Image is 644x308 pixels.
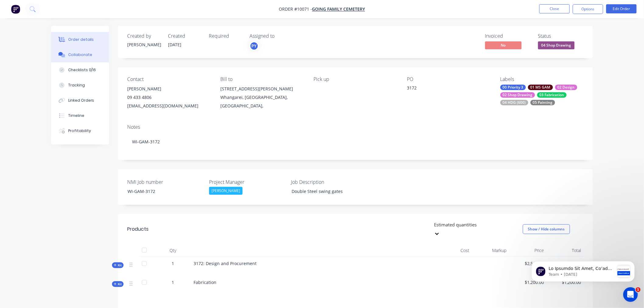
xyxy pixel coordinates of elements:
div: Linked Orders [68,98,94,103]
span: $1,200.00 [512,279,544,285]
a: Going Family Cemetery [312,6,365,12]
div: Required [209,33,242,39]
span: 3172: Design and Procurement [194,261,257,266]
span: 04 Shop Drawing [538,41,575,49]
button: Options [573,4,603,14]
span: 1 [172,260,174,267]
div: Created by [127,33,161,39]
div: WI-GAM-3172 [123,187,199,196]
button: 04 Shop Drawing [538,41,575,51]
div: [PERSON_NAME] [209,187,243,195]
div: 04 HDG (600) [500,100,528,105]
div: Created [168,33,201,39]
div: Markup [472,244,509,257]
iframe: Intercom notifications message [522,249,644,292]
label: Job Description [291,178,367,186]
div: PO [407,76,490,82]
div: 03 Fabrication [537,92,567,98]
button: Collaborate [51,47,109,62]
div: 09 433 4806 [127,93,211,102]
button: Show / Hide columns [523,224,570,234]
div: Assigned to [250,33,310,39]
span: [DATE] [168,42,181,47]
div: Total [547,244,584,257]
div: Pick up [314,76,397,82]
iframe: Intercom live chat [623,287,638,302]
span: 1 [172,279,174,285]
span: $2,540.00 [512,260,544,267]
button: Linked Orders [51,93,109,108]
div: Products [127,226,149,233]
button: Kit [112,262,124,268]
span: Kit [114,263,122,268]
div: Tracking [68,82,85,88]
span: Kit [114,282,122,286]
span: Order #10071 - [279,6,312,12]
button: Close [539,4,570,13]
div: Qty [155,244,191,257]
div: 00 Priority 3 [500,85,526,90]
img: Factory [11,5,20,14]
div: Whangarei, [GEOGRAPHIC_DATA], [GEOGRAPHIC_DATA], [220,93,304,110]
div: Cost [435,244,472,257]
div: Profitability [68,128,91,134]
div: [STREET_ADDRESS][PERSON_NAME] [220,85,304,93]
p: Message from Team, sent 1w ago [26,23,92,28]
div: [EMAIL_ADDRESS][DOMAIN_NAME] [127,102,211,110]
div: Price [509,244,547,257]
div: Order details [68,37,94,42]
label: Project Manager [209,178,285,186]
div: [STREET_ADDRESS][PERSON_NAME]Whangarei, [GEOGRAPHIC_DATA], [GEOGRAPHIC_DATA], [220,85,304,110]
span: Fabrication [194,279,216,285]
div: Double Steel swing gates [287,187,363,196]
button: Profitability [51,123,109,138]
div: Contact [127,76,211,82]
span: No [485,41,522,49]
div: Labels [500,76,584,82]
button: Order details [51,32,109,47]
div: Invoiced [485,33,531,39]
button: Checklists 0/16 [51,62,109,78]
div: Timeline [68,113,84,118]
div: 02 Shop Drawing [500,92,535,98]
div: Checklists 0/16 [68,67,96,73]
div: Status [538,33,584,39]
div: 02 Design [555,85,577,90]
div: Notes [127,124,584,130]
button: Tracking [51,78,109,93]
button: Kit [112,281,124,287]
button: Edit Order [606,4,637,13]
div: Collaborate [68,52,92,58]
div: WI-GAM-3172 [127,132,584,151]
div: [PERSON_NAME] [127,85,211,93]
div: 3172 [407,85,483,93]
div: 05 Painting [530,100,555,105]
label: NMI Job number [127,178,203,186]
button: Timeline [51,108,109,123]
span: 1 [636,287,641,292]
div: [PERSON_NAME]09 433 4806[EMAIL_ADDRESS][DOMAIN_NAME] [127,85,211,110]
div: Bill to [220,76,304,82]
button: PY [250,41,259,51]
div: [PERSON_NAME] [127,41,161,48]
div: 01 MS GAM [528,85,553,90]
